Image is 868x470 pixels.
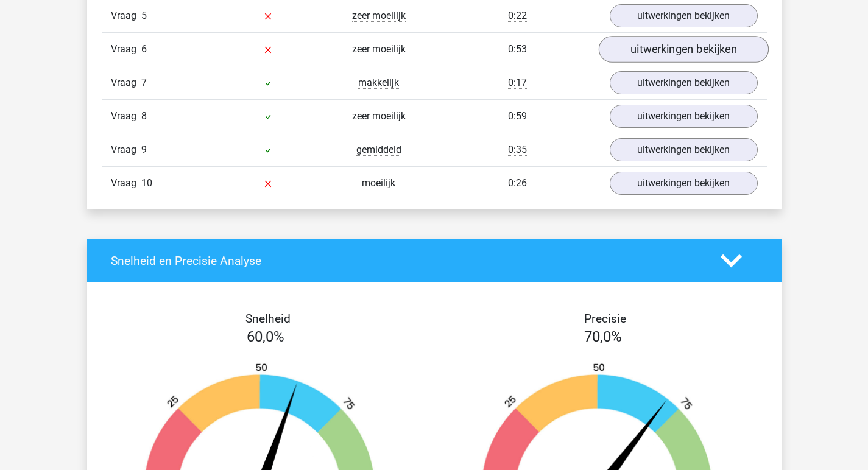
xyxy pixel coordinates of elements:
span: Vraag [111,75,141,90]
span: 60,0% [247,328,284,345]
span: 0:17 [508,77,527,89]
a: uitwerkingen bekijken [610,4,758,27]
span: zeer moeilijk [352,110,406,122]
a: uitwerkingen bekijken [610,71,758,94]
span: Vraag [111,176,141,191]
h4: Precisie [448,312,763,326]
span: 0:53 [508,43,527,55]
span: 7 [141,77,147,88]
span: Vraag [111,109,141,124]
h4: Snelheid en Precisie Analyse [111,254,702,268]
span: 0:22 [508,10,527,22]
h4: Snelheid [111,312,425,326]
span: 0:59 [508,110,527,122]
span: moeilijk [362,177,395,189]
span: makkelijk [358,77,399,89]
span: 70,0% [584,328,622,345]
span: Vraag [111,142,141,157]
span: 10 [141,177,152,189]
span: Vraag [111,9,141,23]
span: 6 [141,43,147,55]
span: Vraag [111,42,141,57]
span: 5 [141,10,147,21]
a: uitwerkingen bekijken [610,172,758,195]
a: uitwerkingen bekijken [598,37,768,63]
span: 0:35 [508,144,527,156]
span: 8 [141,110,147,122]
span: 9 [141,144,147,155]
span: 0:26 [508,177,527,189]
span: gemiddeld [356,144,401,156]
span: zeer moeilijk [352,10,406,22]
span: zeer moeilijk [352,43,406,55]
a: uitwerkingen bekijken [610,105,758,128]
a: uitwerkingen bekijken [610,138,758,161]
